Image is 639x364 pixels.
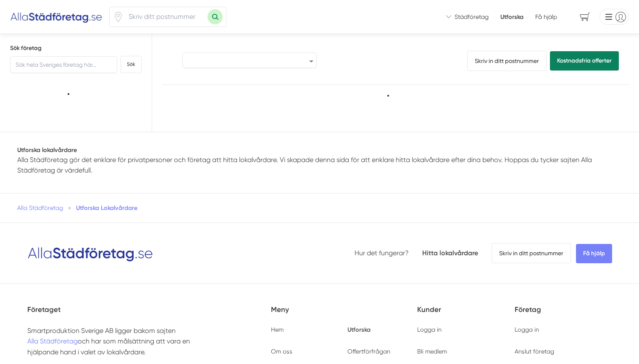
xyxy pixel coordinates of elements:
[417,348,447,355] a: Bli medlem
[121,56,142,73] button: Sök
[550,51,619,71] a: Kostnadsfria offerter
[347,326,371,333] a: Utforska
[208,9,223,24] button: Sök med postnummer
[17,146,622,154] h1: Utforska lokalvårdare
[515,326,539,333] a: Logga in
[576,244,612,263] span: Få hjälp
[574,10,596,24] span: navigation-cart
[347,348,390,355] a: Offertförfrågan
[124,7,208,26] input: Skriv ditt postnummer
[10,56,117,73] input: Sök hela Sveriges företag här...
[422,249,478,257] a: Hitta lokalvårdare
[10,44,142,52] h5: Sök företag
[113,12,124,22] svg: Pin / Karta
[10,10,103,24] img: Alla Städföretag
[271,304,417,325] h5: Meny
[27,325,216,357] p: Smartproduktion Sverige AB ligger bakom sajten och har som målsättning att vara en hjälpande hand...
[27,337,78,345] a: Alla Städföretag
[500,13,523,21] a: Utforska
[515,348,554,355] a: Anslut företag
[27,244,153,262] img: Logotyp Alla Städföretag
[492,243,571,263] span: Skriv in ditt postnummer
[76,204,137,212] a: Utforska Lokalvårdare
[467,51,547,71] a: Skriv in ditt postnummer
[535,13,557,21] span: Få hjälp
[417,304,515,325] h5: Kunder
[271,348,292,355] a: Om oss
[113,12,124,22] span: Klicka för att använda din position.
[17,155,622,176] p: Alla Städföretag gör det enklare för privatpersoner och företag att hitta lokalvårdare. Vi skapad...
[27,304,271,325] h5: Företaget
[455,13,489,21] span: Städföretag
[17,204,63,211] a: Alla Städföretag
[355,249,409,257] a: Hur det fungerar?
[68,204,71,212] span: »
[515,304,612,325] h5: Företag
[271,326,284,333] a: Hem
[417,326,442,333] a: Logga in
